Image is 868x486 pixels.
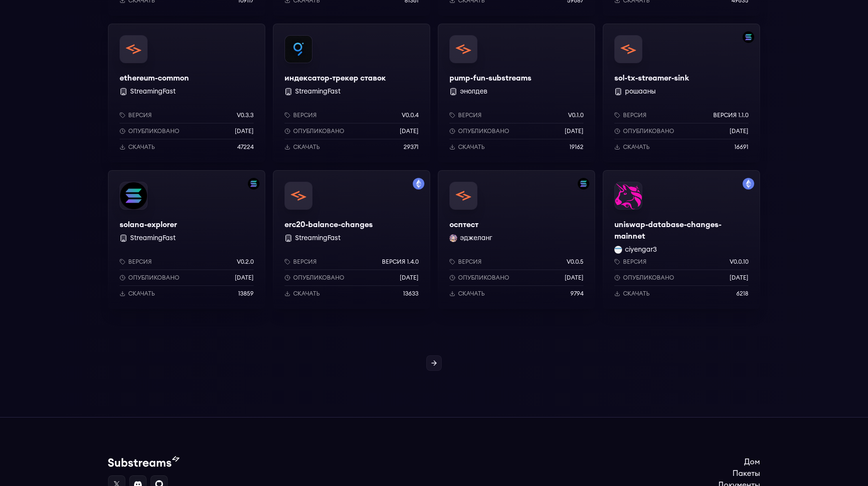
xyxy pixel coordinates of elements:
[293,259,317,265] font: Версия
[238,291,254,297] font: 13859
[625,87,656,96] button: рошааны
[130,235,176,242] font: StreamingFast
[404,144,419,150] font: 29371
[623,128,674,134] font: Опубликовано
[293,128,344,134] font: Опубликовано
[458,259,482,265] font: Версия
[568,112,583,118] font: v0.1.0
[130,233,176,243] button: StreamingFast
[578,178,589,189] img: Фильтр по сети Solana
[295,87,340,96] button: StreamingFast
[734,144,748,150] font: 16691
[730,128,748,134] font: [DATE]
[295,88,340,95] font: StreamingFast
[273,170,430,309] a: Фильтр по основной сетиerc20-balance-changeserc20-balance-changes StreamingFastВерсияверсия 1.4.0...
[293,144,320,150] font: Скачать
[565,128,583,134] font: [DATE]
[460,87,488,96] button: энолдев
[458,128,509,134] font: Опубликовано
[235,128,254,134] font: [DATE]
[625,88,656,95] font: рошааны
[130,87,176,96] button: StreamingFast
[625,246,657,253] font: ciyengar3
[295,233,340,243] button: StreamingFast
[718,456,760,468] a: Дом
[403,291,419,297] font: 13633
[438,170,595,309] a: Фильтр по сети Solanaосптестосптестэджеланг эджелангВерсияv0.0.5Опубликовано[DATE]Скачать9794
[460,88,488,95] font: энолдев
[460,233,492,243] button: эджеланг
[128,291,155,297] font: Скачать
[128,275,179,281] font: Опубликовано
[402,112,419,118] font: v0.0.4
[128,112,152,118] font: Версия
[108,24,265,162] a: ethereum-commonethereum-common StreamingFastВерсияv0.3.3Опубликовано[DATE]Скачать47224
[736,291,748,297] font: 6218
[130,88,176,95] font: StreamingFast
[400,128,419,134] font: [DATE]
[382,259,419,265] font: версия 1.4.0
[108,456,179,468] img: Логотип Substream
[458,275,509,281] font: Опубликовано
[730,275,748,281] font: [DATE]
[108,170,265,309] a: Фильтр по сети Solanasolana-explorersolana-explorer StreamingFastВерсияv0.2.0Опубликовано[DATE]Ск...
[293,291,320,297] font: Скачать
[732,470,760,477] font: Пакеты
[273,24,430,162] a: индексатор-трекер ставокиндексатор-трекер ставок StreamingFastВерсияv0.0.4Опубликовано[DATE]Скача...
[625,245,657,255] button: ciyengar3
[458,112,482,118] font: Версия
[293,112,317,118] font: Версия
[458,291,485,297] font: Скачать
[237,112,254,118] font: v0.3.3
[237,259,254,265] font: v0.2.0
[295,235,340,242] font: StreamingFast
[623,144,650,150] font: Скачать
[744,458,760,466] font: Дом
[400,275,419,281] font: [DATE]
[743,178,754,189] img: Фильтр по основной сети
[570,291,583,297] font: 9794
[567,259,583,265] font: v0.0.5
[128,128,179,134] font: Опубликовано
[293,275,344,281] font: Опубликовано
[128,144,155,150] font: Скачать
[460,235,492,242] font: эджеланг
[623,275,674,281] font: Опубликовано
[743,31,754,43] img: Фильтр по сети Solana
[570,144,583,150] font: 19162
[730,259,748,265] font: v0.0.10
[413,178,424,189] img: Фильтр по основной сети
[248,178,259,189] img: Фильтр по сети Solana
[565,275,583,281] font: [DATE]
[603,170,760,309] a: Фильтр по основной сетиuniswap-database-changes-mainnetuniswap-database-changes-mainnetciyengar3 ...
[623,259,647,265] font: Версия
[128,259,152,265] font: Версия
[623,112,647,118] font: Версия
[623,291,650,297] font: Скачать
[235,275,254,281] font: [DATE]
[713,112,748,118] font: версия 1.1.0
[718,468,760,479] a: Пакеты
[603,24,760,162] a: Фильтр по сети Solanasol-tx-streamer-sinksol-tx-streamer-sink рошааныВерсияверсия 1.1.0Опубликова...
[237,144,254,150] font: 47224
[438,24,595,162] a: pump-fun-substreamspump-fun-substreams энолдевВерсияv0.1.0Опубликовано[DATE]Скачать19162
[458,144,485,150] font: Скачать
